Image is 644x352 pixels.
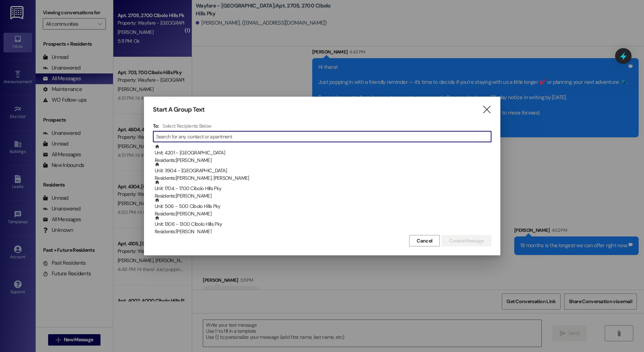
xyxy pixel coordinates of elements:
[155,192,491,200] div: Residents: [PERSON_NAME]
[155,228,491,235] div: Residents: [PERSON_NAME]
[409,235,440,246] button: Cancel
[163,123,211,129] h4: Select Recipients Below
[155,180,491,200] div: Unit: 1704 - 1700 Cibolo Hills Pky
[155,174,491,182] div: Residents: [PERSON_NAME], [PERSON_NAME]
[442,235,491,246] button: Create Message
[153,180,491,198] div: Unit: 1704 - 1700 Cibolo Hills PkyResidents:[PERSON_NAME]
[482,106,491,113] i: 
[155,198,491,218] div: Unit: 506 - 500 Cibolo Hills Pky
[153,162,491,180] div: Unit: 3904 - [GEOGRAPHIC_DATA]Residents:[PERSON_NAME], [PERSON_NAME]
[153,198,491,215] div: Unit: 506 - 500 Cibolo Hills PkyResidents:[PERSON_NAME]
[155,162,491,182] div: Unit: 3904 - [GEOGRAPHIC_DATA]
[155,215,491,236] div: Unit: 1306 - 1300 Cibolo Hills Pky
[153,144,491,162] div: Unit: 4201 - [GEOGRAPHIC_DATA]Residents:[PERSON_NAME]
[155,210,491,218] div: Residents: [PERSON_NAME]
[417,237,432,245] span: Cancel
[153,106,205,114] h3: Start A Group Text
[155,144,491,164] div: Unit: 4201 - [GEOGRAPHIC_DATA]
[449,237,484,245] span: Create Message
[153,215,491,233] div: Unit: 1306 - 1300 Cibolo Hills PkyResidents:[PERSON_NAME]
[153,123,159,129] h3: To:
[155,157,491,164] div: Residents: [PERSON_NAME]
[156,132,491,142] input: Search for any contact or apartment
